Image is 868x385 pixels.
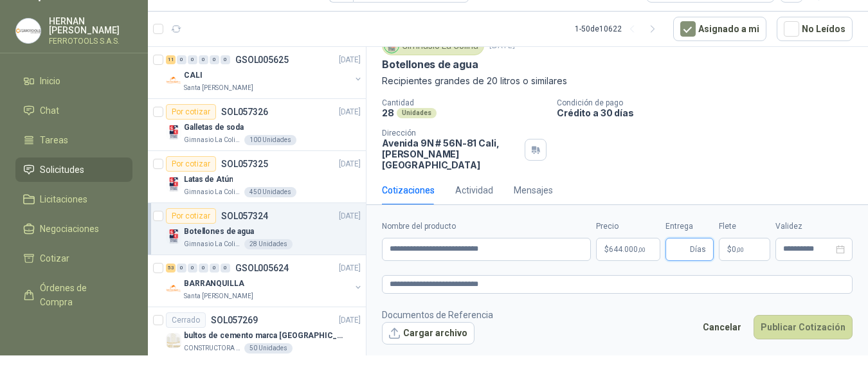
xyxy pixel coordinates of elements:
[166,177,181,192] img: Company Logo
[210,55,219,64] div: 0
[40,133,68,147] span: Tareas
[199,264,208,273] div: 0
[244,343,293,354] div: 50 Unidades
[40,222,99,236] span: Negociaciones
[40,251,69,265] span: Cotizar
[15,98,132,123] a: Chat
[166,281,181,296] img: Company Logo
[166,264,176,273] div: 53
[339,210,361,222] p: [DATE]
[184,187,242,197] p: Gimnasio La Colina
[15,319,132,344] a: Remisiones
[382,74,853,88] p: Recipientes grandes de 20 litros o similares
[15,128,132,152] a: Tareas
[382,107,394,118] p: 28
[184,174,233,186] p: Latas de Atún
[244,135,296,145] div: 100 Unidades
[166,229,181,244] img: Company Logo
[148,151,366,203] a: Por cotizarSOL057325[DATE] Company LogoLatas de AtúnGimnasio La Colina450 Unidades
[719,238,770,261] p: $ 0,00
[382,138,520,170] p: Avenida 9N # 56N-81 Cali , [PERSON_NAME][GEOGRAPHIC_DATA]
[339,158,361,170] p: [DATE]
[15,187,132,211] a: Licitaciones
[382,308,493,322] p: Documentos de Referencia
[15,157,132,182] a: Solicitudes
[166,125,181,140] img: Company Logo
[166,260,363,301] a: 53 0 0 0 0 0 GSOL005624[DATE] Company LogoBARRANQUILLASanta [PERSON_NAME]
[15,69,132,93] a: Inicio
[514,183,553,197] div: Mensajes
[184,135,242,145] p: Gimnasio La Colina
[339,106,361,118] p: [DATE]
[596,238,660,261] p: $644.000,00
[16,19,41,43] img: Company Logo
[210,264,219,273] div: 0
[754,315,853,339] button: Publicar Cotización
[15,217,132,241] a: Negociaciones
[188,264,197,273] div: 0
[148,99,366,151] a: Por cotizarSOL057326[DATE] Company LogoGalletas de sodaGimnasio La Colina100 Unidades
[166,104,216,120] div: Por cotizar
[40,192,87,206] span: Licitaciones
[148,307,366,359] a: CerradoSOL057269[DATE] Company Logobultos de cemento marca [GEOGRAPHIC_DATA][PERSON_NAME]- Entreg...
[184,69,203,82] p: CALI
[49,17,132,35] p: HERNAN [PERSON_NAME]
[166,333,181,348] img: Company Logo
[184,291,253,301] p: Santa [PERSON_NAME]
[221,107,268,116] p: SOL057326
[557,98,863,107] p: Condición de pago
[166,312,206,328] div: Cerrado
[188,55,197,64] div: 0
[148,203,366,255] a: Por cotizarSOL057324[DATE] Company LogoBotellones de aguaGimnasio La Colina28 Unidades
[166,52,363,93] a: 11 0 0 0 0 0 GSOL005625[DATE] Company LogoCALISanta [PERSON_NAME]
[184,343,242,354] p: CONSTRUCTORA GRUPO FIP
[665,220,714,233] label: Entrega
[221,264,230,273] div: 0
[382,322,475,345] button: Cargar archivo
[339,262,361,274] p: [DATE]
[736,246,744,253] span: ,00
[166,156,216,172] div: Por cotizar
[235,55,289,64] p: GSOL005625
[638,246,646,253] span: ,00
[221,55,230,64] div: 0
[49,37,132,45] p: FERROTOOLS S.A.S.
[166,73,181,88] img: Company Logo
[177,55,186,64] div: 0
[184,278,244,290] p: BARRANQUILLA
[382,129,520,138] p: Dirección
[166,208,216,224] div: Por cotizar
[775,220,853,233] label: Validez
[40,103,59,118] span: Chat
[382,98,547,107] p: Cantidad
[339,314,361,327] p: [DATE]
[696,315,748,339] button: Cancelar
[575,19,663,39] div: 1 - 50 de 10622
[609,246,646,253] span: 644.000
[339,54,361,66] p: [DATE]
[244,239,293,249] div: 28 Unidades
[777,17,853,41] button: No Leídos
[382,220,591,233] label: Nombre del producto
[732,246,744,253] span: 0
[382,58,478,71] p: Botellones de agua
[557,107,863,118] p: Crédito a 30 días
[40,281,120,309] span: Órdenes de Compra
[177,264,186,273] div: 0
[673,17,766,41] button: Asignado a mi
[15,276,132,314] a: Órdenes de Compra
[221,211,268,220] p: SOL057324
[199,55,208,64] div: 0
[235,264,289,273] p: GSOL005624
[184,330,344,342] p: bultos de cemento marca [GEOGRAPHIC_DATA][PERSON_NAME]- Entrega en [GEOGRAPHIC_DATA]-Cauca
[455,183,493,197] div: Actividad
[382,183,435,197] div: Cotizaciones
[221,159,268,168] p: SOL057325
[719,220,770,233] label: Flete
[244,187,296,197] div: 450 Unidades
[40,163,84,177] span: Solicitudes
[15,246,132,271] a: Cotizar
[727,246,732,253] span: $
[690,238,706,260] span: Días
[397,108,437,118] div: Unidades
